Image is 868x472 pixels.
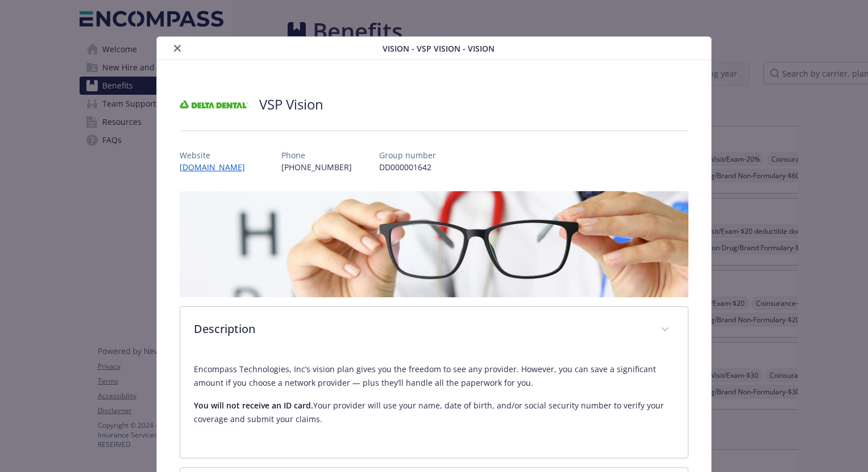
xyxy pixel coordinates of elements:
[194,400,313,411] strong: You will not receive an ID card.
[180,149,254,161] p: Website
[180,353,688,458] div: Description
[379,149,436,161] p: Group number
[180,307,688,353] div: Description
[379,161,436,173] p: DD000001642
[180,87,248,121] img: Delta Dental Insurance Company
[171,41,184,55] button: close
[194,399,674,426] p: Your provider will use your name, date of birth, and/or social security number to verify your cov...
[180,162,254,172] a: [DOMAIN_NAME]
[194,363,674,390] p: Encompass Technologies, Inc’s vision plan gives you the freedom to see any provider. However, you...
[194,321,647,338] p: Description
[281,149,352,161] p: Phone
[281,161,352,173] p: [PHONE_NUMBER]
[383,43,495,54] span: Vision - VSP Vision - Vision
[259,95,323,114] h2: VSP Vision
[180,191,688,297] img: banner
